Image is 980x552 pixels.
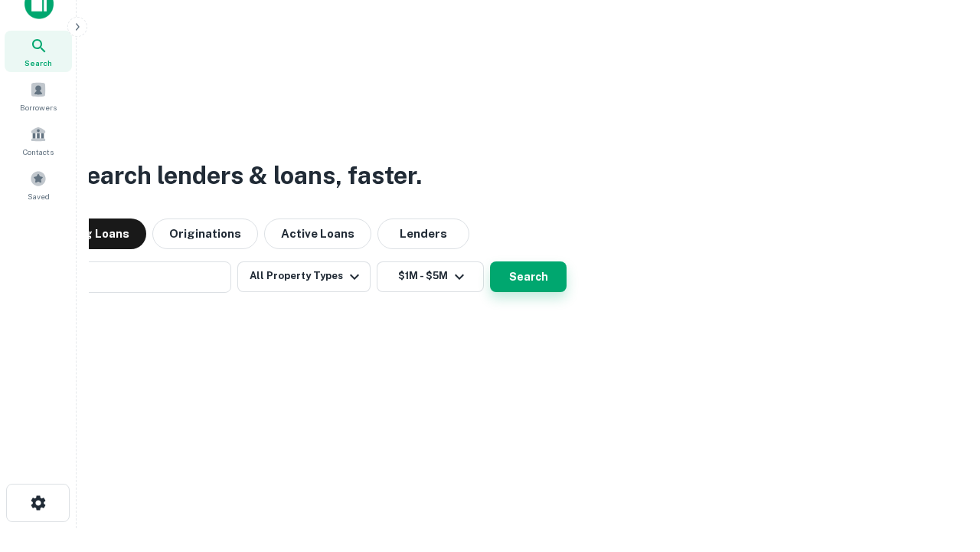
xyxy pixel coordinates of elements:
[24,57,52,69] span: Search
[152,219,258,249] button: Originations
[237,261,371,292] button: All Property Types
[490,261,567,292] button: Search
[28,190,50,202] span: Saved
[23,146,54,158] span: Contacts
[5,164,72,205] a: Saved
[264,219,371,249] button: Active Loans
[5,75,72,117] a: Borrowers
[377,261,484,292] button: $1M - $5M
[20,101,57,113] span: Borrowers
[70,157,422,194] h3: Search lenders & loans, faster.
[5,120,72,161] a: Contacts
[5,31,72,72] a: Search
[903,429,980,503] iframe: Chat Widget
[377,219,469,249] button: Lenders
